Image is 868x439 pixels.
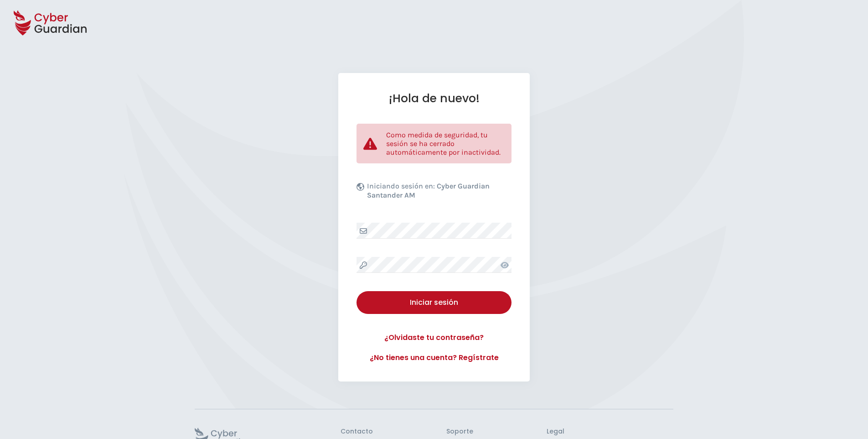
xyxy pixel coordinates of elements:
[341,428,373,436] h3: Contacto
[386,131,505,157] p: Como medida de seguridad, tu sesión se ha cerrado automáticamente por inactividad.
[356,291,511,314] button: Iniciar sesión
[446,428,473,436] h3: Soporte
[367,182,509,204] p: Iniciando sesión en:
[547,428,673,436] h3: Legal
[363,297,505,308] div: Iniciar sesión
[356,352,511,363] a: ¿No tienes una cuenta? Regístrate
[356,91,511,105] h1: ¡Hola de nuevo!
[356,332,511,343] a: ¿Olvidaste tu contraseña?
[367,182,490,199] b: Cyber Guardian Santander AM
